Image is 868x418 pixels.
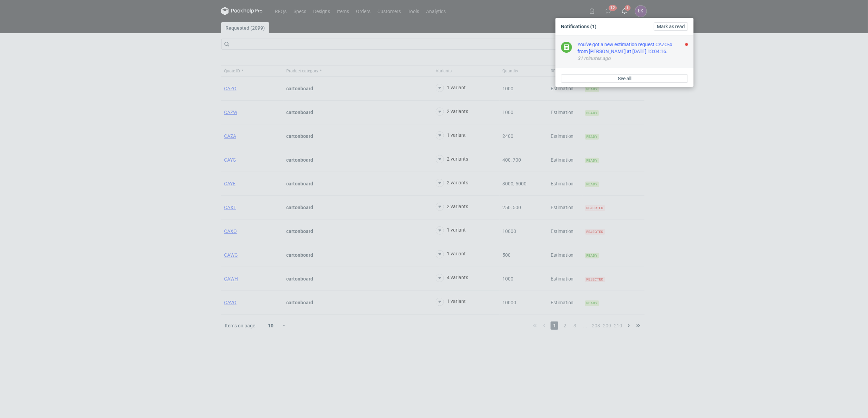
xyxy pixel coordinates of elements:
div: Notifications (1) [558,21,691,32]
div: You've got a new estimation request CAZO-4 from [PERSON_NAME] at [DATE] 13:04:16. [578,41,688,55]
span: See all [618,76,631,81]
button: Mark as read [654,22,688,31]
span: Mark as read [657,24,685,29]
button: You've got a new estimation request CAZO-4 from [PERSON_NAME] at [DATE] 13:04:16.31 minutes ago [578,41,688,62]
div: 31 minutes ago [578,55,688,62]
a: See all [561,74,688,83]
